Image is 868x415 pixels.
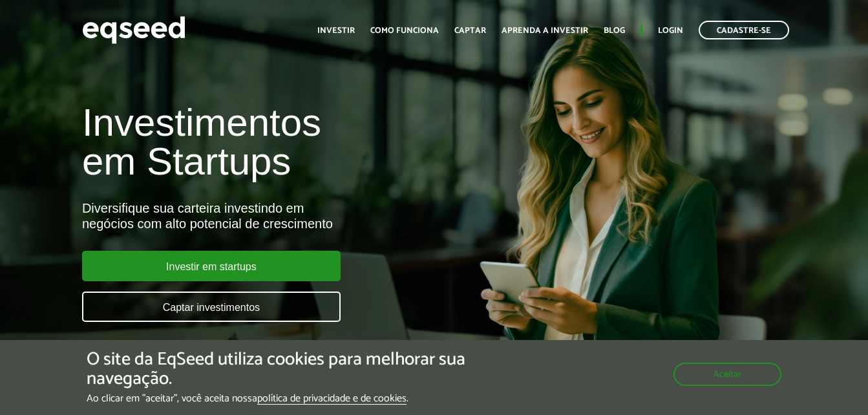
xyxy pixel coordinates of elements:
[82,292,341,322] a: Captar investimentos
[699,21,789,39] a: Cadastre-se
[658,27,683,35] a: Login
[604,27,625,35] a: Blog
[673,363,781,386] button: Aceitar
[257,394,407,405] a: política de privacidade e de cookies
[82,251,341,281] a: Investir em startups
[82,200,497,231] div: Diversifique sua carteira investindo em negócios com alto potencial de crescimento
[87,350,503,390] h5: O site da EqSeed utiliza cookies para melhorar sua navegação.
[317,27,355,35] a: Investir
[454,27,486,35] a: Captar
[82,13,185,47] img: EqSeed
[370,27,439,35] a: Como funciona
[502,27,588,35] a: Aprenda a investir
[82,103,497,181] h1: Investimentos em Startups
[87,392,503,405] p: Ao clicar em "aceitar", você aceita nossa .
